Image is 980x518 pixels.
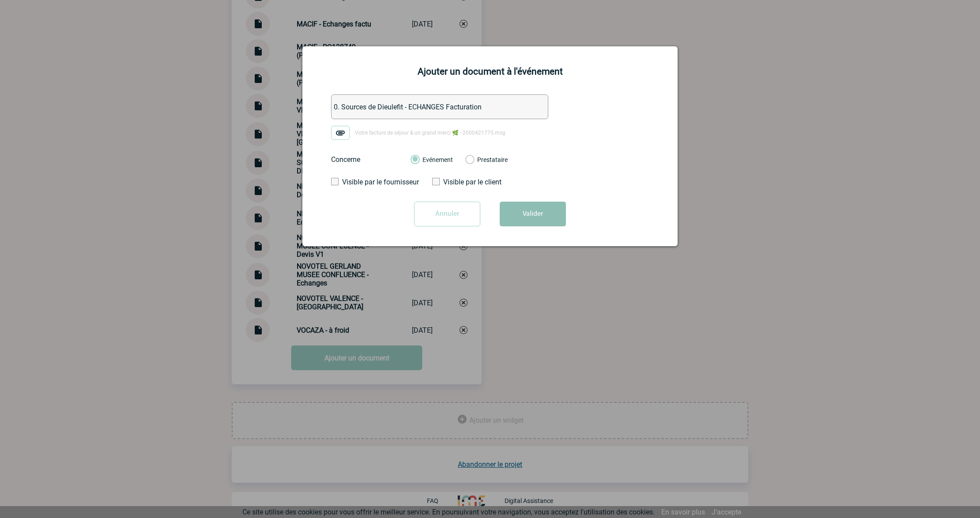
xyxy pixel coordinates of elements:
[355,130,505,136] span: Votre facture de séjour & un grand merci 🌿 - 2000421775.msg
[432,178,514,186] label: Visible par le client
[331,155,402,164] label: Concerne
[465,156,474,164] label: Prestataire
[414,202,480,226] input: Annuler
[331,94,548,119] input: Désignation
[331,178,413,186] label: Visible par le fournisseur
[500,202,566,226] button: Valider
[313,66,667,77] h2: Ajouter un document à l'événement
[411,156,419,164] label: Evénement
